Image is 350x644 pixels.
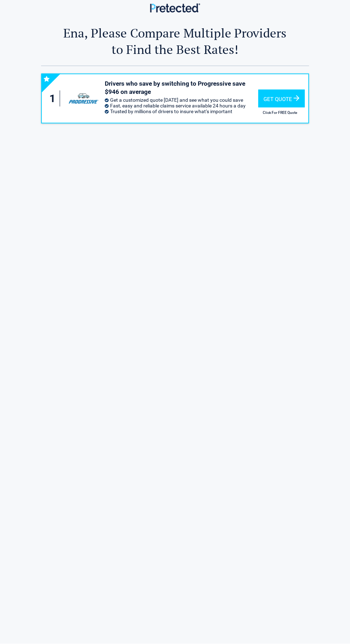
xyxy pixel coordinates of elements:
h2: Ena, Please Compare Multiple Providers to Find the Best Rates! [63,25,287,57]
div: Get Quote [258,90,305,107]
h3: Drivers who save by switching to Progressive save $946 on average [105,80,258,96]
h2: Click For FREE Quote [258,111,302,115]
img: progressive's logo [66,90,101,107]
div: 1 [49,91,60,107]
li: Get a customized quote [DATE] and see what you could save [105,97,258,103]
li: Fast, easy and reliable claims service available 24 hours a day [105,103,258,109]
li: Trusted by millions of drivers to insure what’s important [105,109,258,114]
img: Main Logo [150,3,200,12]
